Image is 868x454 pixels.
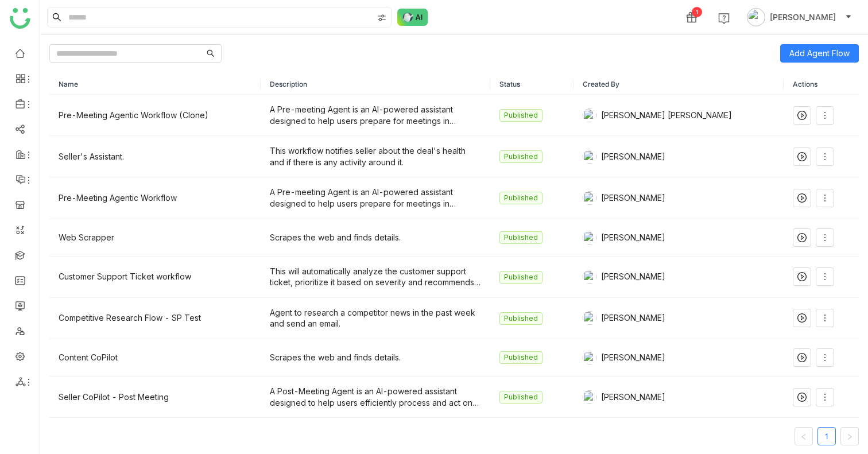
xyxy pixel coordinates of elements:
[583,150,596,164] img: 684a9845de261c4b36a3b50d
[840,427,859,445] button: Next Page
[270,386,481,408] div: A Post-Meeting Agent is an AI-powered assistant designed to help users efficiently process and ac...
[499,150,542,163] nz-tag: Published
[270,266,481,288] div: This will automatically analyze the customer support ticket, prioritize it based on severity and ...
[10,8,30,29] img: logo
[270,145,481,168] div: This workflow notifies seller about the deal's health and if there is any activity around it.
[490,74,573,95] th: Status
[270,307,481,329] div: Agent to research a competitor news in the past week and send an email.
[270,187,481,209] div: A Pre-meeting Agent is an AI-powered assistant designed to help users prepare for meetings in adv...
[499,109,542,122] nz-tag: Published
[59,192,251,204] div: Pre-Meeting Agentic Workflow
[583,108,596,122] img: 684a959c82a3912df7c0cd23
[49,74,261,95] th: Name
[583,311,596,325] img: 684fd8469a55a50394c15cbc
[59,270,251,283] div: Customer Support Ticket workflow
[780,44,859,63] button: Add Agent Flow
[583,270,596,284] img: 684a9845de261c4b36a3b50d
[59,150,251,163] div: Seller's Assistant.
[583,191,596,205] img: 6860d480bc89cb0674c8c7e9
[499,192,542,204] nz-tag: Published
[818,428,835,445] a: 1
[601,150,665,163] span: [PERSON_NAME]
[270,232,481,243] div: Scrapes the web and finds details.
[601,192,665,204] span: [PERSON_NAME]
[583,351,596,364] img: 684a9845de261c4b36a3b50d
[499,312,542,325] nz-tag: Published
[817,427,836,445] li: 1
[573,74,784,95] th: Created By
[377,13,386,22] img: search-type.svg
[499,231,542,244] nz-tag: Published
[397,9,428,26] img: ask-buddy-normal.svg
[601,312,665,324] span: [PERSON_NAME]
[59,109,251,122] div: Pre-Meeting Agentic Workflow (Clone)
[583,231,596,245] img: 684a9845de261c4b36a3b50d
[601,109,732,122] span: [PERSON_NAME] [PERSON_NAME]
[784,74,859,95] th: Actions
[59,391,251,403] div: Seller CoPilot - Post Meeting
[601,231,665,244] span: [PERSON_NAME]
[747,8,765,26] img: avatar
[601,391,665,403] span: [PERSON_NAME]
[499,271,542,284] nz-tag: Published
[270,104,481,126] div: A Pre-meeting Agent is an AI-powered assistant designed to help users prepare for meetings in adv...
[583,390,596,404] img: 684a9845de261c4b36a3b50d
[692,7,702,17] div: 1
[261,74,490,95] th: Description
[59,312,251,324] div: Competitive Research Flow - SP Test
[270,352,481,363] div: Scrapes the web and finds details.
[499,391,542,403] nz-tag: Published
[601,351,665,364] span: [PERSON_NAME]
[59,231,251,244] div: Web Scrapper
[59,351,251,364] div: Content CoPilot
[789,47,850,60] span: Add Agent Flow
[745,8,854,26] button: [PERSON_NAME]
[601,270,665,283] span: [PERSON_NAME]
[718,13,730,24] img: help.svg
[499,351,542,364] nz-tag: Published
[795,427,813,445] button: Previous Page
[770,11,836,24] span: [PERSON_NAME]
